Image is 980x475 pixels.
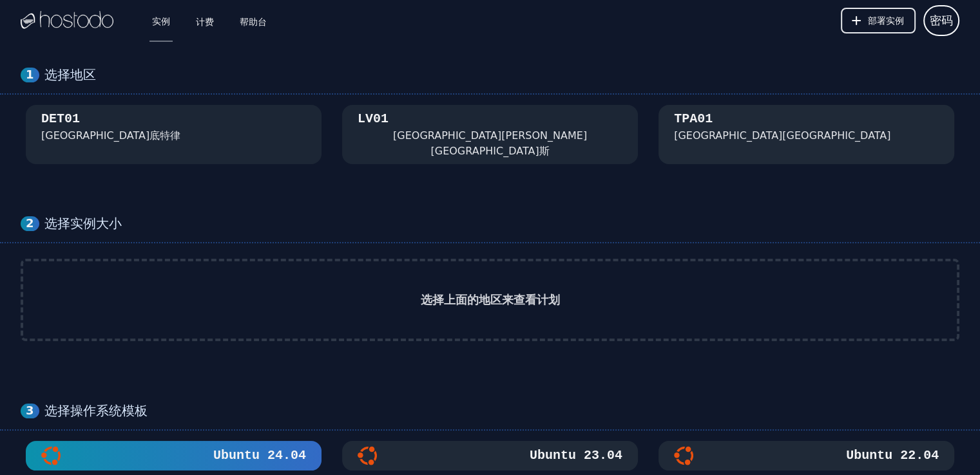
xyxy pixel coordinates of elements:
[26,404,34,417] font: 3
[213,448,306,463] font: Ubuntu 24.04
[41,446,61,465] img: Ubuntu 24.04
[530,448,622,463] font: Ubuntu 23.04
[44,403,148,418] font: 选择操作系统模板
[21,11,113,30] img: 标识
[674,111,713,126] font: TPA01
[44,67,96,82] font: 选择地区
[923,5,959,36] button: 用户菜单
[674,129,890,142] font: [GEOGRAPHIC_DATA][GEOGRAPHIC_DATA]
[658,105,954,164] button: TPA01 [GEOGRAPHIC_DATA][GEOGRAPHIC_DATA]
[44,216,122,231] font: 选择实例大小
[240,17,267,27] font: 帮助台
[841,8,916,33] button: 部署实例
[41,111,80,126] font: DET01
[358,111,389,126] font: LV01
[26,216,34,230] font: 2
[358,446,377,465] img: Ubuntu 23.04
[421,293,560,306] font: 选择上面的地区来查看计划
[868,15,904,26] font: 部署实例
[26,105,322,164] button: DET01 [GEOGRAPHIC_DATA]底特律
[674,446,693,465] img: Ubuntu 22.04
[930,14,953,27] font: 密码
[152,16,170,26] font: 实例
[342,105,638,164] button: LV01 [GEOGRAPHIC_DATA][PERSON_NAME][GEOGRAPHIC_DATA]斯
[196,17,214,27] font: 计费
[26,68,34,81] font: 1
[26,441,322,470] button: Ubuntu 24.04Ubuntu 24.04
[658,441,954,470] button: Ubuntu 22.04Ubuntu 22.04
[41,129,180,142] font: [GEOGRAPHIC_DATA]底特律
[846,448,939,463] font: Ubuntu 22.04
[342,441,638,470] button: Ubuntu 23.04Ubuntu 23.04
[393,129,587,157] font: [GEOGRAPHIC_DATA][PERSON_NAME][GEOGRAPHIC_DATA]斯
